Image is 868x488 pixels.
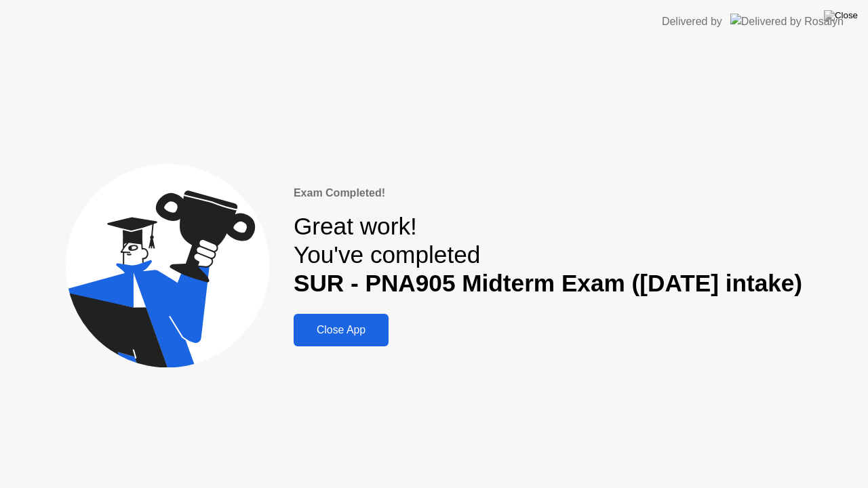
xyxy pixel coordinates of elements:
img: Delivered by Rosalyn [730,14,844,29]
b: SUR - PNA905 Midterm Exam ([DATE] intake) [294,270,802,296]
div: Exam Completed! [294,185,802,201]
div: Close App [298,324,384,336]
img: Close [824,10,858,21]
div: Delivered by [662,14,722,30]
button: Close App [294,314,389,346]
div: Great work! You've completed [294,212,802,298]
